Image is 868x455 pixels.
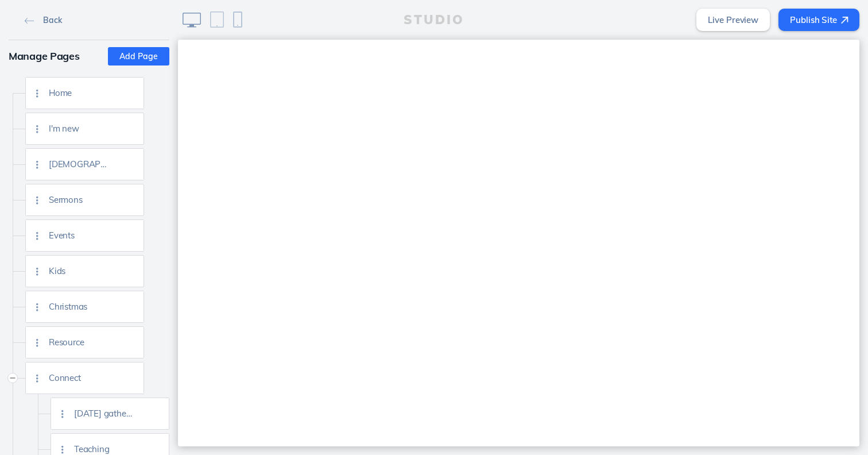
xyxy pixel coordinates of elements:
span: [DEMOGRAPHIC_DATA] [49,159,109,169]
button: Add Page [108,47,169,65]
span: Events [49,230,109,240]
span: Home [49,88,109,98]
span: Christmas [49,302,109,311]
a: Live Preview [696,9,770,31]
div: Manage Pages [9,45,169,67]
img: icon-tablet@2x.png [210,11,224,28]
img: icon-phone@2x.png [233,11,242,28]
span: Connect [49,373,109,383]
img: icon-arrow-ne@2x.png [841,17,848,24]
span: [DATE] gathering [74,408,134,418]
span: Kids [49,266,109,276]
img: icon-back-arrow@2x.png [25,18,34,24]
span: Sermons [49,195,109,205]
span: Back [43,15,61,25]
span: Resource [49,337,109,347]
img: icon-desktop@2x.png [183,13,201,28]
button: Publish Site [778,9,859,31]
span: Teaching [74,444,134,454]
span: I'm new [49,124,109,133]
button: Collapse [8,373,17,383]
